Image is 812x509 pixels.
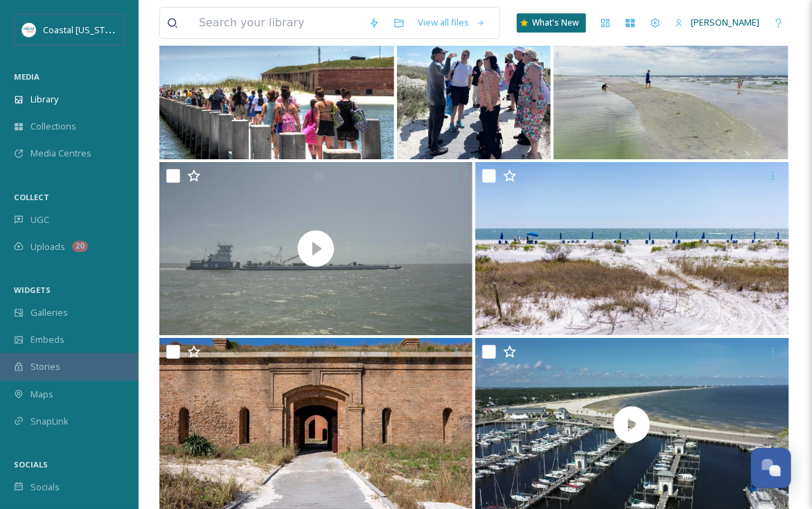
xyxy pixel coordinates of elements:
[192,8,362,38] input: Search your library
[412,9,493,36] a: View all files
[14,71,39,82] span: MEDIA
[30,360,60,373] span: Stories
[30,93,58,106] span: Library
[691,16,759,28] span: [PERSON_NAME]
[30,147,91,160] span: Media Centres
[14,192,49,202] span: COLLECT
[30,388,53,401] span: Maps
[30,333,64,346] span: Embeds
[159,162,473,335] img: thumbnail
[14,285,51,295] span: WIDGETS
[72,241,88,252] div: 20
[30,481,60,494] span: Socials
[668,9,766,36] a: [PERSON_NAME]
[517,13,586,33] a: What's New
[30,120,76,133] span: Collections
[30,213,49,226] span: UGC
[751,448,791,488] button: Open Chat
[30,306,68,319] span: Galleries
[30,415,69,428] span: SnapLink
[22,23,36,37] img: download%20%281%29.jpeg
[475,162,788,335] img: Umbrellas 4_Ship Island Excursions_2022_CB 1.jpg
[14,459,48,470] span: SOCIALS
[30,240,65,253] span: Uploads
[43,23,123,36] span: Coastal [US_STATE]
